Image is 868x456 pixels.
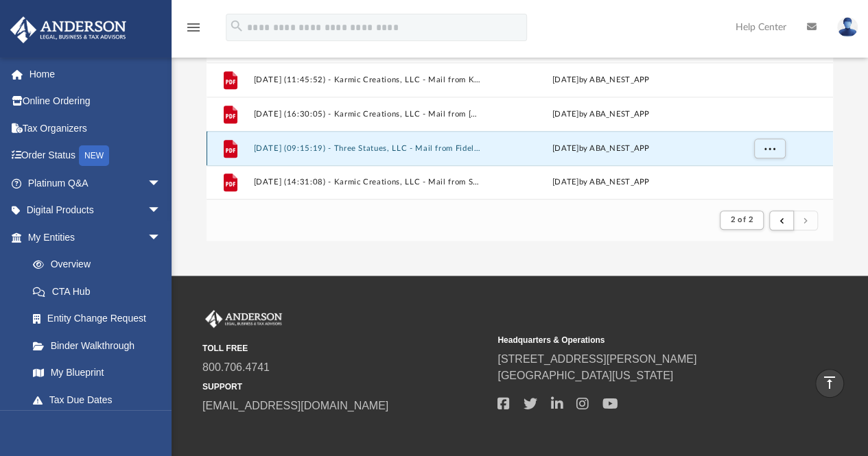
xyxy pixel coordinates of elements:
div: by ABA_NEST_APP [487,176,715,189]
button: [DATE] (16:30:05) - Karmic Creations, LLC - Mail from [PERSON_NAME].pdf [253,110,481,119]
a: 800.706.4741 [202,361,270,373]
small: Headquarters & Operations [497,334,783,346]
button: More options [753,139,785,159]
a: Platinum Q&Aarrow_drop_down [10,169,182,197]
img: Anderson Advisors Platinum Portal [6,16,130,43]
a: CTA Hub [19,278,182,305]
button: 2 of 2 [720,211,763,230]
span: arrow_drop_down [148,224,175,252]
small: TOLL FREE [202,342,488,355]
i: search [229,19,244,34]
a: Online Ordering [10,88,182,115]
span: arrow_drop_down [148,197,175,225]
img: User Pic [837,17,858,37]
a: [STREET_ADDRESS][PERSON_NAME] [497,353,696,365]
a: Tax Due Dates [19,386,182,413]
a: menu [185,26,202,36]
div: NEW [79,145,109,166]
div: [DATE] by ABA_NEST_APP [487,74,715,86]
a: My Entitiesarrow_drop_down [10,224,182,251]
button: [DATE] (14:31:08) - Karmic Creations, LLC - Mail from STATE OF [US_STATE] FRANCHISE TAX BOARD.pdf [253,178,481,187]
a: [EMAIL_ADDRESS][DOMAIN_NAME] [202,400,388,411]
a: Home [10,60,182,88]
a: vertical_align_top [815,369,844,398]
a: My Blueprint [19,359,175,387]
a: [GEOGRAPHIC_DATA][US_STATE] [497,370,673,381]
a: Binder Walkthrough [19,332,182,359]
span: [DATE] [552,178,579,186]
span: 2 of 2 [730,216,753,224]
i: vertical_align_top [821,374,838,391]
small: SUPPORT [202,381,488,393]
div: [DATE] by ABA_NEST_APP [487,108,715,121]
a: Order StatusNEW [10,142,182,170]
div: [DATE] by ABA_NEST_APP [487,143,715,155]
button: [DATE] (11:45:52) - Karmic Creations, LLC - Mail from KARMIC CREATIONS LLC.pdf [253,75,481,84]
a: Entity Change Request [19,305,182,333]
a: Digital Productsarrow_drop_down [10,197,182,224]
span: arrow_drop_down [148,169,175,197]
a: Tax Organizers [10,115,182,142]
i: menu [185,19,202,36]
button: [DATE] (09:15:19) - Three Statues, LLC - Mail from Fidelity INVESTMENTS.pdf [253,144,481,153]
img: Anderson Advisors Platinum Portal [202,310,285,328]
a: Overview [19,251,182,278]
